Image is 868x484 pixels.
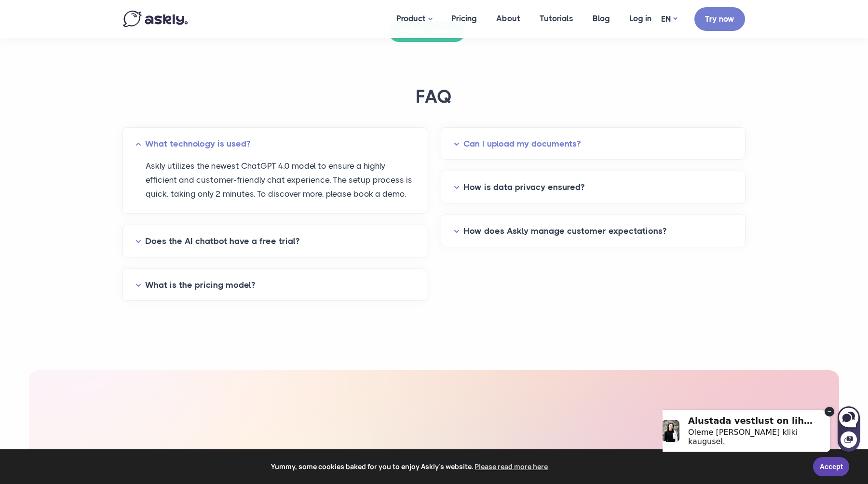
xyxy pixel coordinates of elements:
a: learn more about cookies [474,459,550,474]
p: Askly utilizes the newest ChatGPT 4.0 model to ensure a highly efficient and customer-friendly ch... [146,159,415,201]
button: How does Askly manage customer expectations? [454,224,732,239]
button: Does the AI chatbot have a free trial? [136,234,414,249]
div: Oleme [PERSON_NAME] kliki kaugusel. [26,34,154,52]
h2: FAQ [123,85,745,108]
span: Yummy, some cookies baked for you to enjoy Askly's website. [14,459,806,474]
button: What technology is used? [136,136,414,151]
div: Alustada vestlust on lihtne! [26,22,154,32]
button: How is data privacy ensured? [454,180,732,195]
button: What is the pricing model? [136,278,414,293]
a: Accept [813,457,849,476]
h3: Users worldwide love Askly. [229,447,639,474]
iframe: Askly chat [663,394,861,453]
button: Can I upload my documents? [454,136,732,151]
a: EN [661,12,677,26]
a: Try now [694,7,745,31]
img: Askly [123,11,188,27]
